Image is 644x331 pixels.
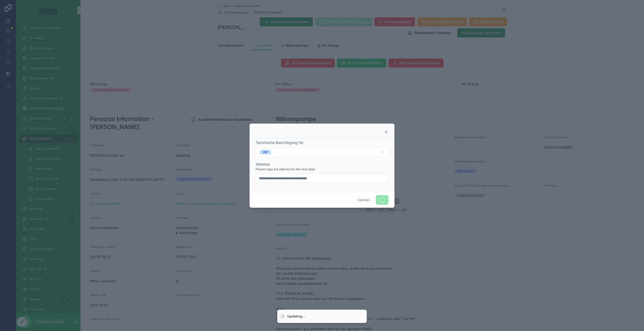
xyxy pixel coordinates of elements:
div: Updating... [287,314,305,319]
span: Technische Besichtigung für [256,140,303,145]
span: Adresse [256,162,270,166]
button: Select Button [256,147,388,157]
button: Unselect WP [260,149,271,154]
div: WP [263,150,268,154]
span: Please copy the address for the next step! [256,167,315,171]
